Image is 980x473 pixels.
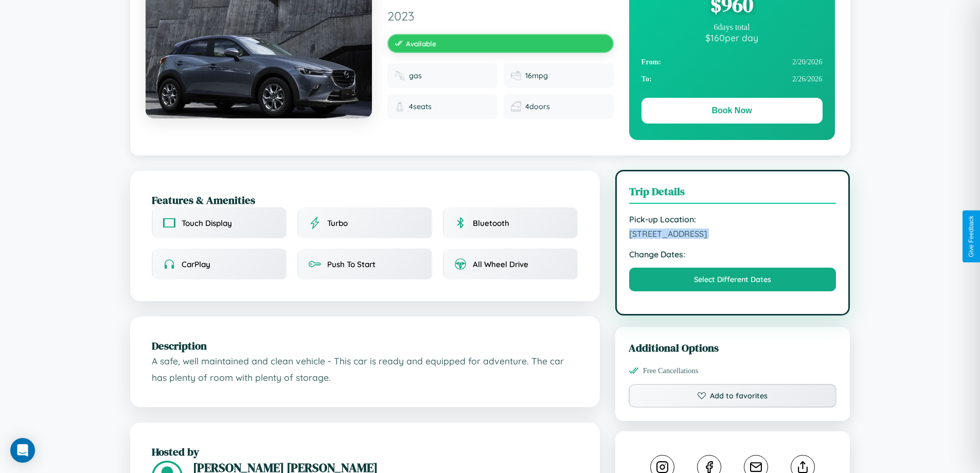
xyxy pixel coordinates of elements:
button: Add to favorites [629,384,837,408]
p: A safe, well maintained and clean vehicle - This car is ready and equipped for adventure. The car... [152,353,578,386]
h2: Hosted by [152,444,578,459]
img: Doors [511,101,521,112]
h3: Additional Options [629,340,837,355]
div: 2 / 26 / 2026 [642,71,823,87]
img: Fuel efficiency [511,71,521,81]
button: Book Now [642,98,823,124]
span: CarPlay [182,259,210,269]
img: Fuel type [395,71,405,81]
span: 16 mpg [525,71,548,80]
div: 6 days total [642,23,823,32]
span: Push To Start [327,259,376,269]
h2: Description [152,338,578,353]
span: Touch Display [182,218,232,228]
h2: Features & Amenities [152,192,578,207]
strong: Pick-up Location: [629,214,836,224]
button: Select Different Dates [629,268,836,291]
img: Seats [395,101,405,112]
div: Open Intercom Messenger [10,438,35,463]
span: All Wheel Drive [473,259,528,269]
strong: From: [642,58,662,66]
span: gas [409,71,422,80]
span: Turbo [327,218,348,228]
strong: Change Dates: [629,249,836,259]
span: 4 seats [409,102,432,111]
span: 4 doors [525,102,550,111]
div: $ 160 per day [642,32,823,43]
span: Available [406,39,436,48]
span: Bluetooth [473,218,509,228]
span: 2023 [387,8,614,24]
h3: Trip Details [629,184,836,204]
span: [STREET_ADDRESS] [629,229,836,239]
div: Give Feedback [968,216,975,257]
div: 2 / 20 / 2026 [642,54,823,71]
span: Free Cancellations [643,366,699,375]
strong: To: [642,75,652,83]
